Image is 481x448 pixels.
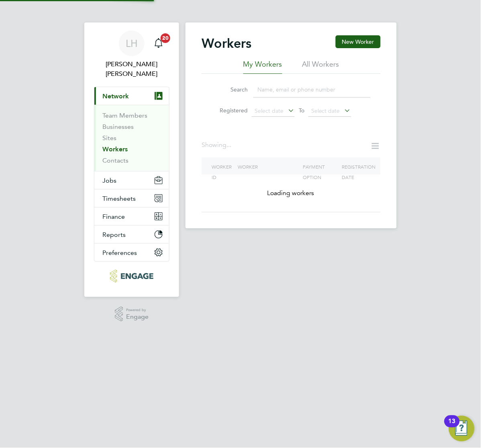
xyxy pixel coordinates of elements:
[336,35,381,48] button: New Worker
[102,195,136,202] span: Timesheets
[94,59,169,79] span: Lee Hall
[255,107,283,114] span: Select date
[102,134,116,142] a: Sites
[94,244,169,261] button: Preferences
[126,307,149,314] span: Powered by
[311,107,340,114] span: Select date
[449,416,475,442] button: Open Resource Center, 13 new notifications
[115,307,149,322] a: Powered byEngage
[243,59,282,74] li: My Workers
[448,422,456,432] div: 13
[126,38,138,49] span: LH
[102,231,126,238] span: Reports
[94,105,169,171] div: Network
[102,112,147,119] a: Team Members
[212,86,248,93] label: Search
[296,105,307,116] span: To
[126,314,149,320] span: Engage
[94,189,169,207] button: Timesheets
[202,141,233,149] div: Showing
[302,59,339,74] li: All Workers
[202,35,251,51] h2: Workers
[102,123,134,130] a: Businesses
[110,270,153,283] img: pcrnet-logo-retina.png
[94,87,169,105] button: Network
[102,145,128,153] a: Workers
[94,208,169,225] button: Finance
[94,171,169,189] button: Jobs
[212,107,248,114] label: Registered
[151,31,167,56] a: 20
[94,270,169,283] a: Go to home page
[102,177,116,184] span: Jobs
[226,141,231,149] span: ...
[102,92,129,100] span: Network
[94,31,169,79] a: LH[PERSON_NAME] [PERSON_NAME]
[161,33,170,43] span: 20
[102,249,137,257] span: Preferences
[102,213,125,220] span: Finance
[253,82,371,98] input: Name, email or phone number
[102,157,128,164] a: Contacts
[84,22,179,297] nav: Main navigation
[94,226,169,243] button: Reports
